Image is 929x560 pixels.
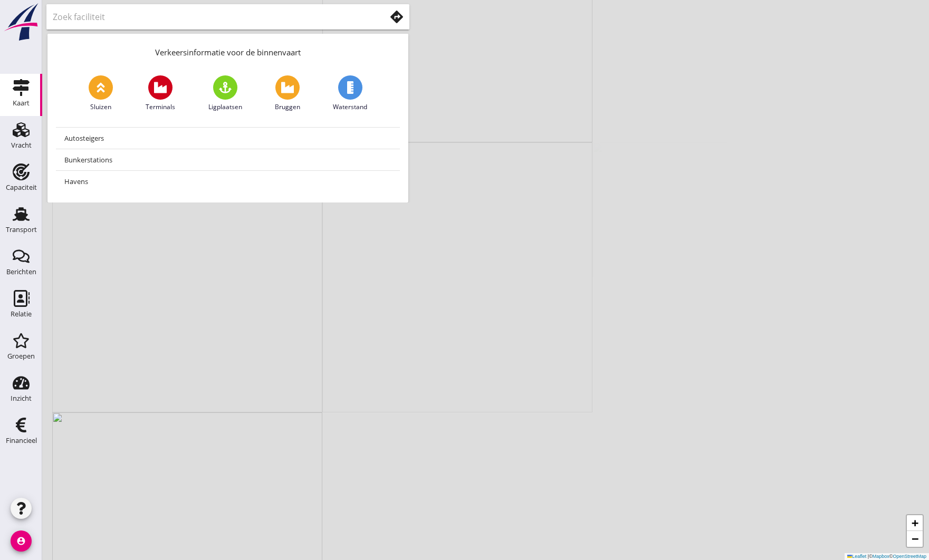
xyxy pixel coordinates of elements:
[907,515,923,531] a: Zoom in
[845,553,929,560] div: © ©
[333,75,367,112] a: Waterstand
[146,75,175,112] a: Terminals
[6,184,37,191] div: Capaciteit
[11,142,32,149] div: Vracht
[90,102,111,112] span: Sluizen
[11,311,32,317] div: Relatie
[333,102,367,112] span: Waterstand
[6,268,36,275] div: Berichten
[53,8,371,25] input: Zoek faciliteit
[64,132,391,144] div: Autosteigers
[11,530,32,552] i: account_circle
[146,102,175,112] span: Terminals
[868,554,869,559] span: |
[208,102,242,112] span: Ligplaatsen
[893,554,926,559] a: OpenStreetMap
[873,554,889,559] a: Mapbox
[275,102,300,112] span: Bruggen
[208,75,242,112] a: Ligplaatsen
[912,516,918,529] span: +
[2,3,40,42] img: logo-small.a267ee39.svg
[6,226,37,233] div: Transport
[912,532,918,545] span: −
[847,554,866,559] a: Leaflet
[11,395,32,402] div: Inzicht
[7,353,35,360] div: Groepen
[275,75,300,112] a: Bruggen
[13,100,30,107] div: Kaart
[64,175,391,188] div: Havens
[47,34,408,67] div: Verkeersinformatie voor de binnenvaart
[89,75,113,112] a: Sluizen
[907,531,923,547] a: Zoom out
[6,437,37,444] div: Financieel
[64,153,391,166] div: Bunkerstations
